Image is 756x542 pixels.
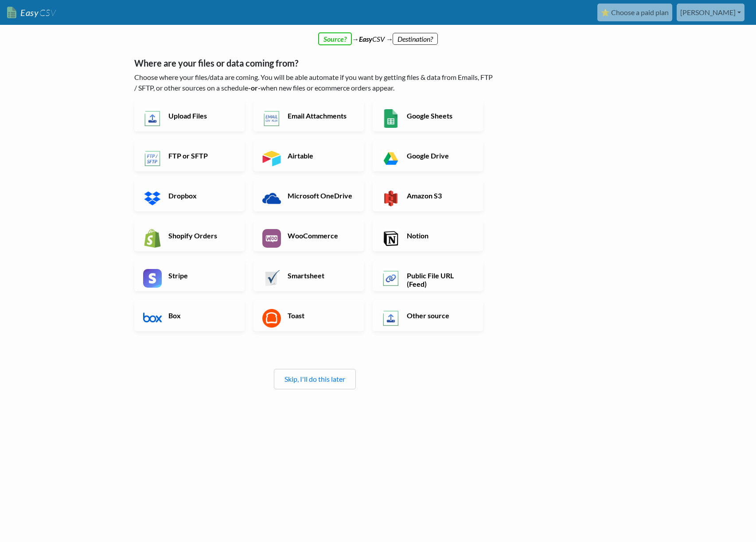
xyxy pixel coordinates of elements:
[134,100,245,131] a: Upload Files
[262,309,281,328] img: Toast App & API
[285,191,355,200] h6: Microsoft OneDrive
[405,191,474,200] h6: Amazon S3
[405,311,474,320] h6: Other source
[143,189,162,208] img: Dropbox App & API
[373,100,483,131] a: Google Sheets
[253,260,364,291] a: Smartsheet
[143,269,162,288] img: Stripe App & API
[134,140,245,171] a: FTP or SFTP
[134,180,245,211] a: Dropbox
[285,151,355,160] h6: Airtable
[253,100,364,131] a: Email Attachments
[373,140,483,171] a: Google Drive
[284,375,345,383] a: Skip, I'll do this later
[405,111,474,120] h6: Google Sheets
[134,72,495,93] p: Choose where your files/data are coming. You will be able automate if you want by getting files &...
[405,231,474,240] h6: Notion
[134,58,495,68] h5: Where are your files or data coming from?
[166,151,236,160] h6: FTP or SFTP
[405,271,474,288] h6: Public File URL (Feed)
[262,149,281,168] img: Airtable App & API
[248,83,261,92] b: -or-
[253,220,364,251] a: WooCommerce
[134,300,245,331] a: Box
[253,300,364,331] a: Toast
[166,111,236,120] h6: Upload Files
[166,231,236,240] h6: Shopify Orders
[382,109,400,128] img: Google Sheets App & API
[134,260,245,291] a: Stripe
[166,311,236,320] h6: Box
[143,309,162,328] img: Box App & API
[382,189,400,208] img: Amazon S3 App & API
[125,25,631,44] div: → CSV →
[262,269,281,288] img: Smartsheet App & API
[253,180,364,211] a: Microsoft OneDrive
[166,191,236,200] h6: Dropbox
[134,220,245,251] a: Shopify Orders
[677,4,744,21] a: [PERSON_NAME]
[373,300,483,331] a: Other source
[382,149,400,168] img: Google Drive App & API
[373,260,483,291] a: Public File URL (Feed)
[382,309,400,328] img: Other Source App & API
[143,109,162,128] img: Upload Files App & API
[262,109,281,128] img: Email New CSV or XLSX File App & API
[262,189,281,208] img: Microsoft OneDrive App & API
[285,231,355,240] h6: WooCommerce
[285,111,355,120] h6: Email Attachments
[373,180,483,211] a: Amazon S3
[382,229,400,248] img: Notion App & API
[166,271,236,280] h6: Stripe
[253,140,364,171] a: Airtable
[597,4,672,21] a: ⭐ Choose a paid plan
[405,151,474,160] h6: Google Drive
[7,4,56,22] a: EasyCSV
[285,311,355,320] h6: Toast
[39,7,56,18] span: CSV
[285,271,355,280] h6: Smartsheet
[143,149,162,168] img: FTP or SFTP App & API
[382,269,400,288] img: Public File URL App & API
[262,229,281,248] img: WooCommerce App & API
[143,229,162,248] img: Shopify App & API
[373,220,483,251] a: Notion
